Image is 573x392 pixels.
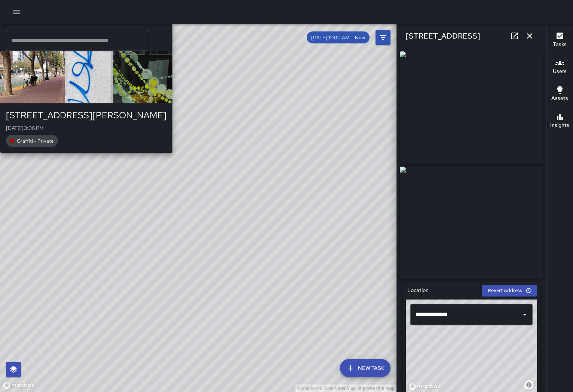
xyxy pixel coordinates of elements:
[376,30,390,45] button: Filters
[550,121,569,130] h6: Insights
[400,51,543,164] img: request_images%2Ff8e4c8d0-7d0f-11f0-95f7-b95b9c885ee2
[520,309,530,320] button: Open
[307,34,370,41] span: [DATE] 12:00 AM — Now
[400,167,543,279] img: request_images%2F43ba7f00-7d40-11f0-8a7e-9fa3b11dfaa5
[406,30,480,42] h6: [STREET_ADDRESS]
[546,81,573,108] button: Assets
[340,359,390,377] button: New Task
[407,286,429,295] h6: Location
[546,27,573,54] button: Tasks
[546,108,573,135] button: Insights
[6,109,166,121] div: [STREET_ADDRESS][PERSON_NAME]
[553,67,567,76] h6: Users
[6,124,166,132] p: [DATE] 3:06 PM
[482,285,537,297] button: Revert Address
[553,40,567,49] h6: Tasks
[12,138,58,144] span: Graffiti - Private
[551,94,568,103] h6: Assets
[546,54,573,81] button: Users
